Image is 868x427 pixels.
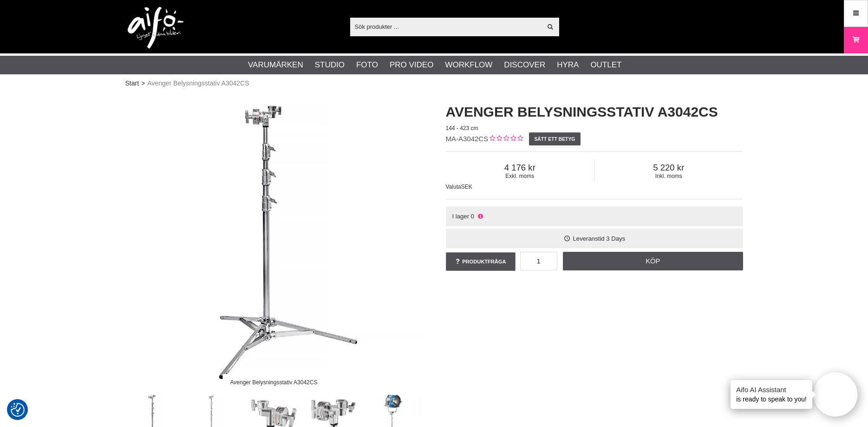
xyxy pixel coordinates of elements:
div: Kundbetyg: 0 [488,134,523,144]
img: Revisit consent button [11,403,25,417]
span: 144 - 423 cm [446,125,478,131]
h4: Aifo AI Assistant [736,385,807,394]
span: I lager [452,213,469,220]
div: is ready to speak to you! [731,380,812,409]
a: Foto [356,59,378,71]
button: Samtyckesinställningar [11,401,25,418]
span: 0 [471,213,474,220]
span: MA-A3042CS [446,135,489,143]
span: Leveranstid [573,235,605,242]
a: Workflow [445,59,492,71]
span: 4 176 [446,163,594,173]
span: 3 Days [606,235,625,242]
a: Hyra [557,59,579,71]
a: Sätt ett betyg [529,132,581,145]
div: Avenger Belysningsstativ A3042CS [222,374,325,390]
span: > [141,79,145,88]
a: Pro Video [390,59,433,71]
h1: Avenger Belysningsstativ A3042CS [446,102,743,122]
img: logo.png [128,7,183,49]
input: Sök produkter ... [350,20,542,33]
img: Avenger Belysningsstativ A3042CS [125,93,423,390]
a: Produktfråga [446,252,516,271]
span: Exkl. moms [446,173,594,179]
span: Inkl. moms [594,173,743,179]
span: Avenger Belysningsstativ A3042CS [147,79,249,88]
a: Discover [504,59,545,71]
span: SEK [461,184,472,190]
a: Köp [563,252,743,270]
span: 5 220 [594,163,743,173]
a: Studio [315,59,345,71]
a: Start [125,79,139,88]
a: Outlet [590,59,621,71]
a: Varumärken [248,59,303,71]
i: Ej i lager [476,213,484,220]
span: Valuta [446,184,461,190]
